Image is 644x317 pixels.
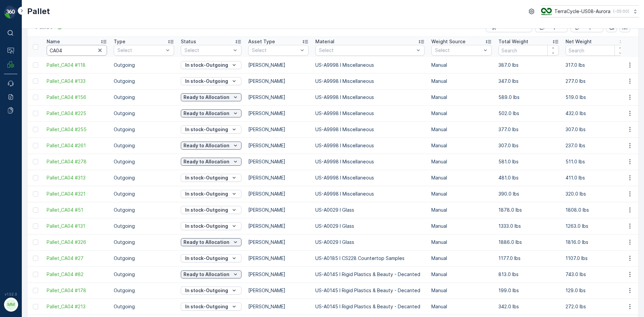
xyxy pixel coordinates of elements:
p: Outgoing [114,174,174,181]
p: Outgoing [114,239,174,246]
span: Pallet_CA04 #261 [47,142,107,149]
button: In stock-Outgoing [181,61,241,69]
p: Outgoing [114,110,174,117]
p: 129.0 lbs [566,287,626,294]
p: US-A9998 I Miscellaneous [315,126,425,133]
div: Toggle Row Selected [33,175,38,180]
p: Select [435,47,481,54]
p: Ready to Allocation [183,142,229,149]
p: [PERSON_NAME] [248,174,309,181]
a: Pallet_CA04 #225 [47,110,107,117]
p: Select [117,47,164,54]
p: 342.0 lbs [498,303,559,310]
p: Ready to Allocation [183,239,229,246]
span: v 1.52.0 [4,292,17,296]
p: Select [252,47,298,54]
p: Outgoing [114,142,174,149]
p: 390.0 lbs [498,191,559,197]
p: 581.0 lbs [498,158,559,165]
input: Search [498,45,559,56]
p: Ready to Allocation [183,94,229,101]
p: [PERSON_NAME] [248,110,309,117]
div: Toggle Row Selected [33,95,38,100]
p: US-A9998 I Miscellaneous [315,94,425,101]
p: [PERSON_NAME] [248,287,309,294]
p: Manual [431,110,492,117]
p: US-A9998 I Miscellaneous [315,191,425,197]
span: Pallet_CA04 #131 [47,223,107,229]
p: Weight Source [431,38,466,45]
p: In stock-Outgoing [185,255,228,262]
p: Manual [431,207,492,213]
div: Toggle Row Selected [33,62,38,68]
p: [PERSON_NAME] [248,207,309,213]
a: Pallet_CA04 #156 [47,94,107,101]
a: Pallet_CA04 #133 [47,78,107,85]
p: 1263.0 lbs [566,223,626,229]
p: 743.0 lbs [566,271,626,278]
p: Manual [431,78,492,85]
p: Manual [431,94,492,101]
img: image_ci7OI47.png [541,8,552,15]
p: Material [315,38,334,45]
p: Manual [431,303,492,310]
p: In stock-Outgoing [185,287,228,294]
p: Manual [431,62,492,68]
a: Pallet_CA04 #178 [47,287,107,294]
p: 387.0 lbs [498,62,559,68]
p: 1808.0 lbs [566,207,626,213]
p: Select [184,47,231,54]
p: US-A0145 I Rigid Plastics & Beauty - Decanted [315,271,425,278]
a: Pallet_CA04 #278 [47,158,107,165]
p: US-A0029 I Glass [315,239,425,246]
p: Manual [431,239,492,246]
p: 347.0 lbs [498,78,559,85]
p: In stock-Outgoing [185,126,228,133]
button: In stock-Outgoing [181,254,241,262]
span: Pallet_CA04 #118 [47,62,107,68]
p: [PERSON_NAME] [248,191,309,197]
p: In stock-Outgoing [185,303,228,310]
a: Pallet_CA04 #313 [47,174,107,181]
p: [PERSON_NAME] [248,62,309,68]
p: Outgoing [114,271,174,278]
span: Pallet_CA04 #255 [47,126,107,133]
img: logo [4,5,17,19]
p: 481.0 lbs [498,174,559,181]
p: US-A0029 I Glass [315,223,425,229]
button: In stock-Outgoing [181,222,241,230]
p: Manual [431,174,492,181]
p: 320.0 lbs [566,191,626,197]
p: In stock-Outgoing [185,174,228,181]
p: 307.0 lbs [498,142,559,149]
input: Search [47,45,107,56]
a: Pallet_CA04 #213 [47,303,107,310]
p: ( -05:00 ) [613,9,629,14]
p: In stock-Outgoing [185,78,228,85]
p: 277.0 lbs [566,78,626,85]
button: MM [4,298,17,312]
p: [PERSON_NAME] [248,255,309,262]
div: Toggle Row Selected [33,191,38,197]
p: US-A0185 I CS228 Countertop Samples [315,255,425,262]
a: Pallet_CA04 #321 [47,191,107,197]
p: Manual [431,287,492,294]
button: In stock-Outgoing [181,77,241,85]
p: 237.0 lbs [566,142,626,149]
p: Ready to Allocation [183,110,229,117]
p: Status [181,38,196,45]
div: Toggle Row Selected [33,256,38,261]
div: Toggle Row Selected [33,240,38,245]
a: Pallet_CA04 #51 [47,207,107,213]
p: Type [114,38,125,45]
p: 511.0 lbs [566,158,626,165]
p: Outgoing [114,255,174,262]
p: Asset Type [248,38,275,45]
p: 307.0 lbs [566,126,626,133]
